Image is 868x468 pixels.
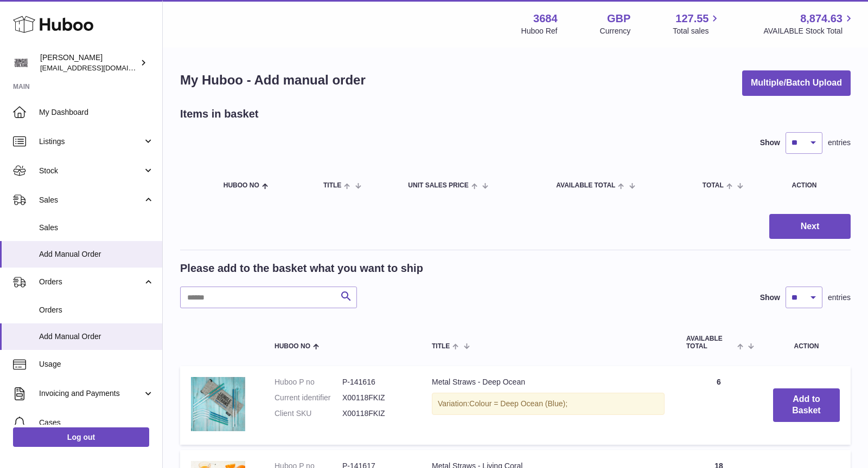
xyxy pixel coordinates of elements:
[39,388,143,399] span: Invoicing and Payments
[39,418,154,428] span: Cases
[703,182,724,189] span: Total
[342,377,410,387] dd: P-141616
[675,11,709,26] span: 127.55
[760,138,780,148] label: Show
[533,11,558,26] strong: 3684
[275,393,342,403] dt: Current identifier
[421,366,675,445] td: Metal Straws - Deep Ocean
[556,182,615,189] span: AVAILABLE Total
[40,53,138,73] div: [PERSON_NAME]
[686,335,735,349] span: AVAILABLE Total
[800,11,843,26] span: 8,874.63
[180,107,259,121] h2: Items in basket
[275,408,342,419] dt: Client SKU
[224,182,259,189] span: Huboo no
[275,377,342,387] dt: Huboo P no
[763,26,855,36] span: AVAILABLE Stock Total
[39,277,143,287] span: Orders
[600,26,631,36] div: Currency
[673,11,721,36] a: 127.55 Total sales
[773,388,840,422] button: Add to Basket
[762,324,851,360] th: Action
[675,366,762,445] td: 6
[432,393,665,415] div: Variation:
[180,71,366,89] h1: My Huboo - Add manual order
[432,343,450,350] span: Title
[760,292,780,303] label: Show
[13,427,149,447] a: Log out
[39,223,154,233] span: Sales
[39,136,143,147] span: Listings
[469,399,567,408] span: Colour = Deep Ocean (Blue);
[769,214,851,239] button: Next
[323,182,341,189] span: Title
[792,182,840,189] div: Action
[39,249,154,259] span: Add Manual Order
[39,359,154,369] span: Usage
[39,166,143,176] span: Stock
[408,182,468,189] span: Unit Sales Price
[342,408,410,419] dd: X00118FKIZ
[828,292,851,303] span: entries
[673,26,721,36] span: Total sales
[39,107,154,118] span: My Dashboard
[521,26,558,36] div: Huboo Ref
[607,11,630,26] strong: GBP
[13,55,29,71] img: theinternationalventure@gmail.com
[742,70,851,96] button: Multiple/Batch Upload
[40,63,159,72] span: [EMAIL_ADDRESS][DOMAIN_NAME]
[39,331,154,342] span: Add Manual Order
[828,138,851,148] span: entries
[342,393,410,403] dd: X00118FKIZ
[39,195,143,205] span: Sales
[275,343,310,350] span: Huboo no
[191,377,245,431] img: Metal Straws - Deep Ocean
[763,11,855,36] a: 8,874.63 AVAILABLE Stock Total
[180,261,423,276] h2: Please add to the basket what you want to ship
[39,305,154,315] span: Orders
